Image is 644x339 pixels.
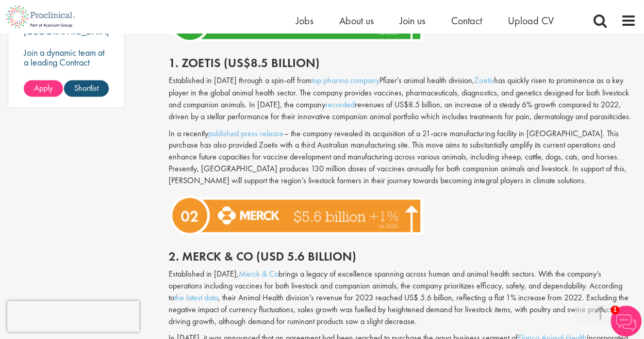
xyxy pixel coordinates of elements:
[339,14,374,27] a: About us
[7,301,139,332] iframe: reCAPTCHA
[64,80,109,96] a: Shortlist
[24,47,109,126] p: Join a dynamic team at a leading Contract Manufacturing Organisation and contribute to groundbrea...
[34,82,53,93] span: Apply
[24,80,63,96] a: Apply
[451,14,482,27] a: Contact
[296,14,313,27] a: Jobs
[325,99,355,109] a: recorded
[169,127,636,186] p: In a recently – the company revealed its acquisition of a 21-acre manufacturing facility in [GEOG...
[400,14,425,27] a: Join us
[610,305,641,336] img: Chatbot
[208,127,284,138] a: published press release
[169,249,636,263] h2: 2. Merck & Co (USD 5.6 billion)
[169,56,636,70] h2: 1. Zoetis (US$8.5 billion)
[311,75,379,86] a: top pharma company
[169,268,636,327] p: Established in [DATE], brings a legacy of excellence spanning across human and animal health sect...
[474,75,493,86] a: Zoetis
[169,75,636,122] p: Established in [DATE] through a spin-off from Pfizer's animal health division, has quickly risen ...
[508,14,554,27] a: Upload CV
[174,292,218,302] a: the latest data
[610,305,619,314] span: 1
[239,268,278,279] a: Merck & Co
